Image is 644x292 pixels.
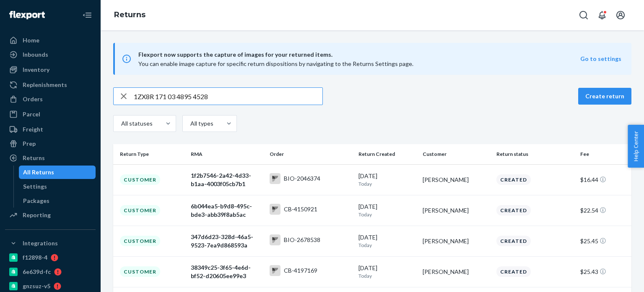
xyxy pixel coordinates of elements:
[612,7,629,24] button: Open account menu
[358,272,416,279] p: Today
[23,239,58,247] div: Integrations
[134,88,322,105] input: Search returns by rma, id, tracking number
[5,251,96,264] a: f12898-4
[191,171,263,188] div: 1f2b7546-2a42-4d33-b1aa-4003f05cb7b1
[5,208,96,222] a: Reporting
[191,263,263,280] div: 38349c25-3f65-4e6d-bf52-d20605ee99e3
[23,182,47,191] div: Settings
[419,144,493,164] th: Customer
[191,233,263,250] div: 347d6d23-328d-46a5-9523-7ea9d868593a
[423,176,490,184] div: [PERSON_NAME]
[358,180,416,187] p: Today
[187,144,266,164] th: RMA
[23,197,49,205] div: Packages
[120,174,160,185] div: Customer
[266,144,355,164] th: Order
[138,50,580,60] span: Flexport now supports the capture of images for your returned items.
[496,174,531,185] div: Created
[496,205,531,216] div: Created
[5,151,96,165] a: Returns
[577,144,631,164] th: Fee
[284,205,317,213] div: CB-4150921
[284,266,317,275] div: CB-4197169
[594,7,610,24] button: Open notifications
[355,144,419,164] th: Return Created
[5,137,96,150] a: Prep
[423,268,490,276] div: [PERSON_NAME]
[423,237,490,245] div: [PERSON_NAME]
[19,180,96,193] a: Settings
[113,144,187,164] th: Return Type
[120,205,160,216] div: Customer
[23,282,50,290] div: gnzsuz-v5
[120,236,160,246] div: Customer
[23,95,43,103] div: Orders
[19,194,96,208] a: Packages
[5,63,96,76] a: Inventory
[580,55,621,63] button: Go to settings
[577,164,631,195] td: $16.44
[5,265,96,279] a: 6e639d-fc
[628,125,644,168] button: Help Center
[5,48,96,61] a: Inbounds
[138,60,413,67] span: You can enable image capture for specific return dispositions by navigating to the Returns Settin...
[23,211,51,219] div: Reporting
[5,34,96,47] a: Home
[358,264,416,279] div: [DATE]
[23,66,49,74] div: Inventory
[120,266,160,277] div: Customer
[5,123,96,136] a: Freight
[5,237,96,250] button: Integrations
[121,119,151,128] div: All statuses
[577,256,631,287] td: $25.43
[107,3,152,27] ol: breadcrumbs
[358,203,416,218] div: [DATE]
[9,11,45,19] img: Flexport logo
[23,110,40,118] div: Parcel
[493,144,577,164] th: Return status
[23,168,54,176] div: All Returns
[358,233,416,249] div: [DATE]
[5,92,96,106] a: Orders
[23,154,45,162] div: Returns
[23,50,48,59] div: Inbounds
[23,125,43,134] div: Freight
[575,7,592,24] button: Open Search Box
[114,10,145,19] a: Returns
[577,195,631,226] td: $22.54
[79,7,96,24] button: Close Navigation
[284,236,320,244] div: BIO-2678538
[496,236,531,246] div: Created
[19,166,96,179] a: All Returns
[578,88,631,105] button: Create return
[577,226,631,256] td: $25.45
[5,78,96,92] a: Replenishments
[23,81,67,89] div: Replenishments
[358,242,416,249] p: Today
[358,211,416,218] p: Today
[190,119,212,128] div: All types
[358,172,416,187] div: [DATE]
[191,202,263,219] div: 6b044ea5-b9d8-495c-bde3-abb39f8ab5ac
[423,206,490,215] div: [PERSON_NAME]
[23,268,51,276] div: 6e639d-fc
[5,108,96,121] a: Parcel
[23,36,39,45] div: Home
[23,253,47,262] div: f12898-4
[284,174,320,183] div: BIO-2046374
[496,266,531,277] div: Created
[23,139,36,148] div: Prep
